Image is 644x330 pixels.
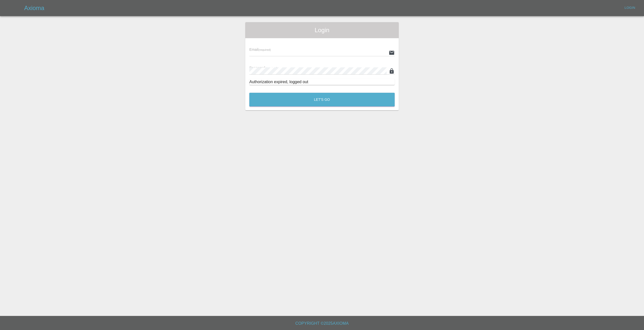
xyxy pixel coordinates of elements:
[249,48,271,52] span: Email
[258,48,271,51] small: (required)
[249,26,395,34] span: Login
[265,67,278,70] small: (required)
[249,66,277,70] span: Password
[622,4,638,12] a: Login
[249,93,395,107] button: Let's Go
[249,79,395,85] div: Authorization expired, logged out
[24,4,44,12] h5: Axioma
[4,320,640,327] h6: Copyright © 2025 Axioma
